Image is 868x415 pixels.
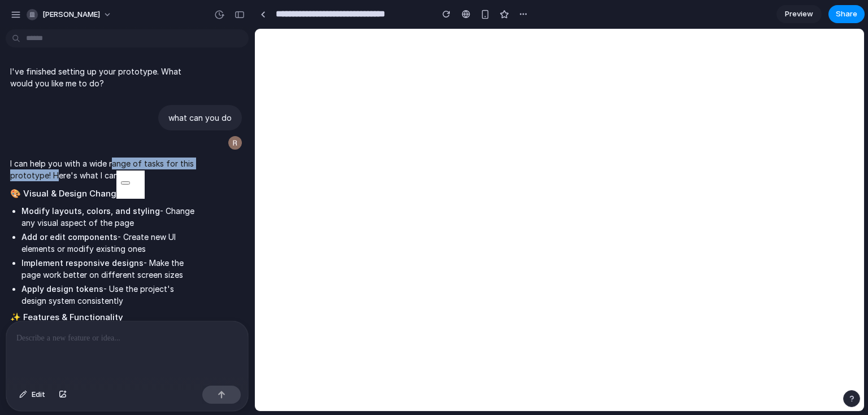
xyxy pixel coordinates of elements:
[21,231,199,255] li: - Create new UI elements or modify existing ones
[21,206,160,216] strong: Modify layouts, colors, and styling
[21,205,199,229] li: - Change any visual aspect of the page
[22,6,118,24] button: [PERSON_NAME]
[21,283,199,307] li: - Use the project's design system consistently
[21,257,199,281] li: - Make the page work better on different screen sizes
[32,389,45,400] span: Edit
[14,386,51,404] button: Edit
[776,5,822,23] a: Preview
[168,112,232,124] p: what can you do
[10,158,199,181] p: I can help you with a wide range of tasks for this prototype! Here's what I can do:
[785,8,813,20] span: Preview
[10,65,199,89] p: I've finished setting up your prototype. What would you like me to do?
[10,311,199,324] h2: ✨ Features & Functionality
[828,5,865,23] button: Share
[10,187,199,200] h2: 🎨 Visual & Design Changes
[21,232,118,242] strong: Add or edit components
[21,258,144,268] strong: Implement responsive designs
[42,9,100,20] span: [PERSON_NAME]
[21,284,103,294] strong: Apply design tokens
[836,8,857,20] span: Share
